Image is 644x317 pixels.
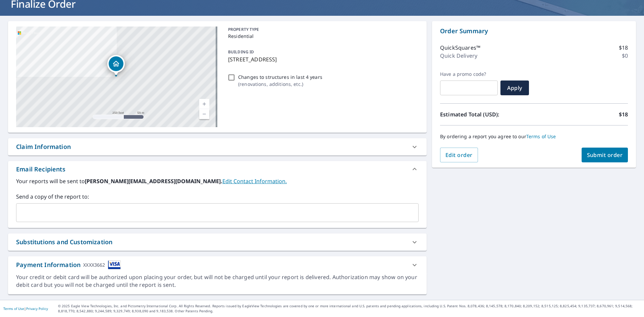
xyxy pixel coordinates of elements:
[108,260,121,269] img: cardImage
[222,177,287,185] a: EditContactInfo
[83,260,105,269] div: XXXX3662
[16,237,112,247] div: Substitutions and Customization
[440,44,480,52] p: QuickSquares™
[85,177,222,185] b: [PERSON_NAME][EMAIL_ADDRESS][DOMAIN_NAME].
[107,55,125,76] div: Dropped pin, building 1, Residential property, 2665 Huntington Ave Minneapolis, MN 55416
[238,73,322,81] p: Changes to structures in last 4 years
[228,27,416,33] p: PROPERTY TYPE
[16,193,419,201] label: Send a copy of the report to:
[582,148,628,162] button: Submit order
[199,99,209,109] a: Current Level 17, Zoom In
[622,52,628,60] p: $0
[228,33,416,40] p: Residential
[526,133,556,140] a: Terms of Use
[58,304,641,314] p: © 2025 Eagle View Technologies, Inc. and Pictometry International Corp. All Rights Reserved. Repo...
[8,161,427,177] div: Email Recipients
[16,142,71,151] div: Claim Information
[228,49,254,55] p: BUILDING ID
[16,273,419,289] div: Your credit or debit card will be authorized upon placing your order, but will not be charged unt...
[16,177,419,185] label: Your reports will be sent to
[3,306,24,311] a: Terms of Use
[440,52,477,60] p: Quick Delivery
[440,27,628,36] p: Order Summary
[8,256,427,273] div: Payment InformationXXXX3662cardImage
[228,55,416,63] p: [STREET_ADDRESS]
[440,148,478,162] button: Edit order
[619,110,628,118] p: $18
[440,71,498,77] label: Have a promo code?
[587,151,623,159] span: Submit order
[440,134,628,140] p: By ordering a report you agree to our
[8,138,427,155] div: Claim Information
[440,110,534,118] p: Estimated Total (USD):
[506,84,524,92] span: Apply
[199,109,209,119] a: Current Level 17, Zoom Out
[8,233,427,251] div: Substitutions and Customization
[445,151,473,159] span: Edit order
[26,306,48,311] a: Privacy Policy
[16,165,65,174] div: Email Recipients
[3,307,48,311] p: |
[500,81,529,95] button: Apply
[238,81,322,88] p: ( renovations, additions, etc. )
[619,44,628,52] p: $18
[16,260,121,269] div: Payment Information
